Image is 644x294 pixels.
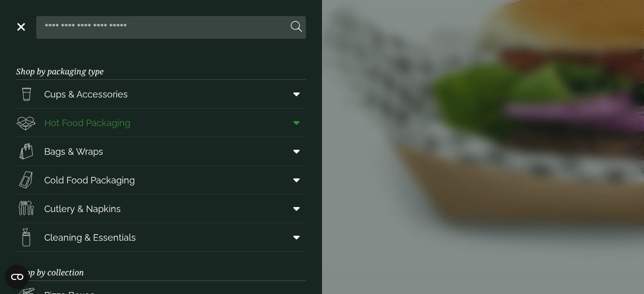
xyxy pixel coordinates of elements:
a: Cleaning & Essentials [16,223,306,251]
a: Hot Food Packaging [16,109,306,137]
button: Open CMP widget [5,265,29,289]
h3: Shop by packaging type [16,51,306,80]
img: PintNhalf_cup.svg [16,84,36,104]
span: Cups & Accessories [44,87,128,101]
a: Cold Food Packaging [16,166,306,194]
span: Cleaning & Essentials [44,231,136,244]
span: Hot Food Packaging [44,116,130,130]
a: Bags & Wraps [16,137,306,165]
h3: Shop by collection [16,252,306,281]
span: Bags & Wraps [44,145,103,158]
a: Cups & Accessories [16,80,306,108]
img: Deli_box.svg [16,113,36,133]
img: Paper_carriers.svg [16,141,36,161]
img: Sandwich_box.svg [16,170,36,190]
img: open-wipe.svg [16,227,36,247]
span: Cold Food Packaging [44,173,135,187]
span: Cutlery & Napkins [44,202,121,216]
a: Cutlery & Napkins [16,194,306,223]
img: Cutlery.svg [16,199,36,219]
